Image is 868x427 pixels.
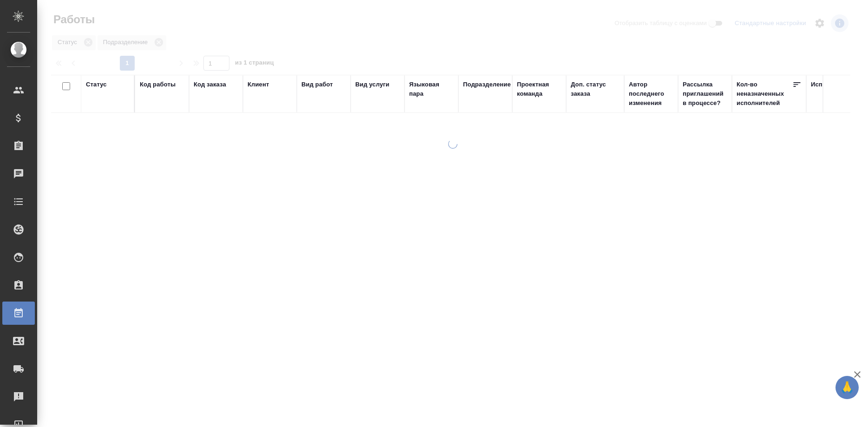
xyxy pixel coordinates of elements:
div: Статус [86,80,107,89]
span: 🙏 [839,378,855,397]
button: 🙏 [835,376,859,399]
div: Рассылка приглашений в процессе? [683,80,727,108]
div: Исполнитель [811,80,852,89]
div: Доп. статус заказа [571,80,620,99]
div: Вид услуги [355,80,390,89]
div: Код заказа [194,80,226,89]
div: Клиент [248,80,269,89]
div: Код работы [140,80,176,89]
div: Вид работ [301,80,333,89]
div: Автор последнего изменения [629,80,673,108]
div: Подразделение [463,80,511,89]
div: Проектная команда [517,80,561,99]
div: Языковая пара [409,80,454,99]
div: Кол-во неназначенных исполнителей [737,80,792,108]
